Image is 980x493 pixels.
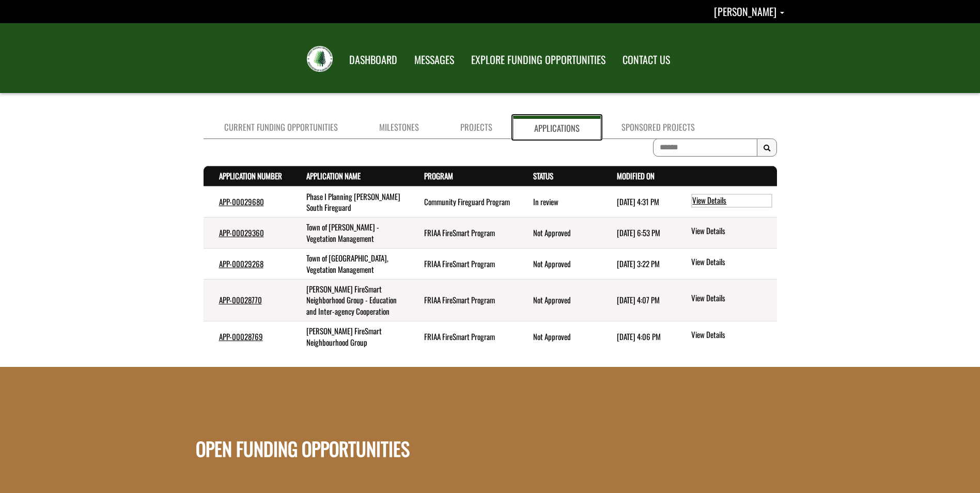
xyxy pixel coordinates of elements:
[359,116,440,139] a: Milestones
[196,378,410,458] h1: OPEN FUNDING OPPORTUNITIES
[291,280,409,321] td: Hinton FireSmart Neighborhood Group - Education and Inter-agency Cooperation
[407,47,462,73] a: MESSAGES
[617,294,660,305] time: [DATE] 4:07 PM
[601,116,715,139] a: Sponsored Projects
[409,321,518,352] td: FRIAA FireSmart Program
[291,218,409,249] td: Town of Hinton - Vegetation Management
[518,218,602,249] td: Not Approved
[601,187,674,218] td: 9/25/2025 4:31 PM
[757,138,777,157] button: Search Results
[601,249,674,280] td: 1/20/2025 3:22 PM
[219,196,264,207] a: APP-00029680
[409,280,518,321] td: FRIAA FireSmart Program
[307,46,333,72] img: FRIAA Submissions Portal
[463,47,613,73] a: EXPLORE FUNDING OPPORTUNITIES
[219,331,263,342] a: APP-00028769
[409,187,518,218] td: Community Fireguard Program
[291,249,409,280] td: Town of Hinton, Vegetation Management
[341,47,405,73] a: DASHBOARD
[674,166,776,187] th: Actions
[674,321,776,352] td: action menu
[513,116,601,139] a: Applications
[617,331,661,342] time: [DATE] 4:06 PM
[219,294,262,305] a: APP-00028770
[291,321,409,352] td: Hinton FireSmart Neighbourhood Group
[204,218,291,249] td: APP-00029360
[691,225,772,238] a: View details
[533,170,553,181] a: Status
[518,321,602,352] td: Not Approved
[291,187,409,218] td: Phase I Planning Hinton South Fireguard
[601,218,674,249] td: 4/10/2025 6:53 PM
[409,218,518,249] td: FRIAA FireSmart Program
[219,170,282,181] a: Application Number
[615,47,678,73] a: CONTACT US
[617,170,655,181] a: Modified On
[518,249,602,280] td: Not Approved
[714,4,776,19] span: [PERSON_NAME]
[219,258,263,269] a: APP-00029268
[440,116,513,139] a: Projects
[601,280,674,321] td: 3/22/2024 4:07 PM
[691,329,772,342] a: View details
[424,170,453,181] a: Program
[653,138,757,157] input: To search on partial text, use the asterisk (*) wildcard character.
[691,256,772,269] a: View details
[601,321,674,352] td: 3/22/2024 4:06 PM
[674,218,776,249] td: action menu
[204,321,291,352] td: APP-00028769
[691,292,772,305] a: View details
[340,44,678,73] nav: Main Navigation
[714,4,784,19] a: Cristina Shantz
[409,249,518,280] td: FRIAA FireSmart Program
[219,227,264,238] a: APP-00029360
[617,227,660,238] time: [DATE] 6:53 PM
[204,249,291,280] td: APP-00029268
[204,116,359,139] a: Current Funding Opportunities
[204,280,291,321] td: APP-00028770
[617,258,660,269] time: [DATE] 3:22 PM
[674,280,776,321] td: action menu
[204,187,291,218] td: APP-00029680
[674,249,776,280] td: action menu
[674,187,776,218] td: action menu
[518,187,602,218] td: In review
[691,194,772,207] a: View details
[306,170,361,181] a: Application Name
[518,280,602,321] td: Not Approved
[617,196,659,207] time: [DATE] 4:31 PM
